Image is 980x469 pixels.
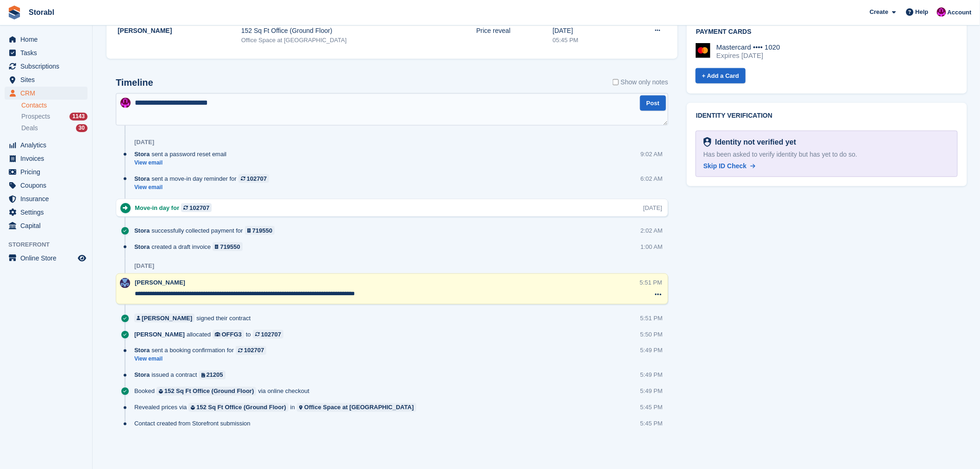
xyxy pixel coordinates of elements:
[641,371,663,380] div: 5:49 PM
[134,346,150,355] span: Stora
[641,242,663,251] div: 1:00 AM
[711,137,796,148] div: Identity not verified yet
[134,226,150,235] span: Stora
[142,314,192,323] div: [PERSON_NAME]
[696,112,958,120] h2: Identity verification
[20,87,76,100] span: CRM
[253,330,283,339] a: 102707
[716,43,780,51] div: Mastercard •••• 1020
[5,33,88,46] a: menu
[948,8,972,17] span: Account
[134,159,231,167] a: View email
[20,252,76,265] span: Online Store
[5,73,88,86] a: menu
[213,242,243,251] a: 719550
[181,203,212,212] a: 102707
[5,179,88,192] a: menu
[134,242,150,251] span: Stora
[5,206,88,219] a: menu
[134,371,230,380] div: issued a contract
[157,387,256,396] a: 152 Sq Ft Office (Ground Floor)
[553,36,625,45] div: 05:45 PM
[5,192,88,205] a: menu
[641,387,663,396] div: 5:49 PM
[7,6,21,19] img: stora-icon-8386f47178a22dfd0bd8f6a31ec36ba5ce8667c1dd55bd0f319d3a0aa187defe.svg
[134,314,195,323] a: [PERSON_NAME]
[134,174,274,183] div: sent a move-in day reminder for
[20,165,76,178] span: Pricing
[247,174,267,183] div: 102707
[25,5,58,20] a: Storabl
[76,124,88,132] div: 30
[220,242,240,251] div: 719550
[134,419,255,428] div: Contact created from Storefront submission
[21,123,88,133] a: Deals 30
[20,46,76,59] span: Tasks
[916,7,929,17] span: Help
[118,26,241,36] div: [PERSON_NAME]
[870,7,888,17] span: Create
[5,219,88,232] a: menu
[134,184,274,191] a: View email
[188,403,288,412] a: 152 Sq Ft Office (Ground Floor)
[134,139,154,146] div: [DATE]
[20,206,76,219] span: Settings
[304,403,414,412] div: Office Space at [GEOGRAPHIC_DATA]
[613,77,619,87] input: Show only notes
[134,355,271,363] a: View email
[696,43,710,58] img: Mastercard Logo
[134,403,421,412] div: Revealed prices via in
[134,242,247,251] div: created a draft invoice
[937,7,946,17] img: Helen Morton
[297,403,416,412] a: Office Space at [GEOGRAPHIC_DATA]
[696,68,746,83] a: + Add a Card
[76,253,88,264] a: Preview store
[134,330,288,339] div: allocated to
[5,60,88,73] a: menu
[134,371,150,380] span: Stora
[704,162,747,170] span: Skip ID Check
[5,139,88,152] a: menu
[199,371,226,380] a: 21205
[613,77,668,87] label: Show only notes
[116,77,153,88] h2: Timeline
[134,346,271,355] div: sent a booking confirmation for
[134,330,185,339] span: [PERSON_NAME]
[704,161,755,171] a: Skip ID Check
[21,112,50,121] span: Prospects
[135,203,216,212] div: Move-in day for
[5,252,88,265] a: menu
[20,152,76,165] span: Invoices
[213,330,244,339] a: OFFG3
[196,403,286,412] div: 152 Sq Ft Office (Ground Floor)
[134,387,314,396] div: Booked via online checkout
[261,330,281,339] div: 102707
[641,419,663,428] div: 5:45 PM
[641,150,663,158] div: 9:02 AM
[222,330,242,339] div: OFFG3
[641,226,663,235] div: 2:02 AM
[69,113,88,120] div: 1143
[20,73,76,86] span: Sites
[21,124,38,133] span: Deals
[553,26,625,36] div: [DATE]
[641,330,663,339] div: 5:50 PM
[696,28,958,36] h2: Payment cards
[164,387,254,396] div: 152 Sq Ft Office (Ground Floor)
[716,51,780,60] div: Expires [DATE]
[134,150,150,158] span: Stora
[5,152,88,165] a: menu
[20,192,76,205] span: Insurance
[641,174,663,183] div: 6:02 AM
[641,346,663,355] div: 5:49 PM
[20,33,76,46] span: Home
[8,240,92,249] span: Storefront
[236,346,266,355] a: 102707
[21,101,88,110] a: Contacts
[134,314,255,323] div: signed their contract
[5,165,88,178] a: menu
[135,279,185,286] span: [PERSON_NAME]
[643,203,662,212] div: [DATE]
[252,226,272,235] div: 719550
[640,278,662,287] div: 5:51 PM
